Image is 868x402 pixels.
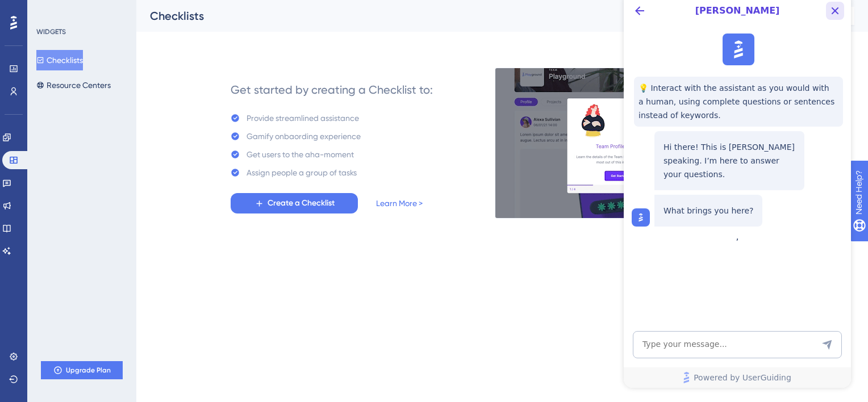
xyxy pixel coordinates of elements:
a: Learn More > [376,196,423,210]
div: Get users to the aha-moment [247,148,354,161]
div: Provide streamlined assistance [247,111,359,125]
span: Create a Checklist [268,196,335,210]
span: Need Help? [27,3,71,16]
button: Create a Checklist [231,193,358,213]
div: Gamify onbaording experience [247,129,361,143]
div: Checklists [150,8,635,24]
img: e28e67207451d1beac2d0b01ddd05b56.gif [495,68,746,219]
div: Get started by creating a Checklist to: [231,82,433,98]
div: Assign people a group of tasks [247,166,357,179]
